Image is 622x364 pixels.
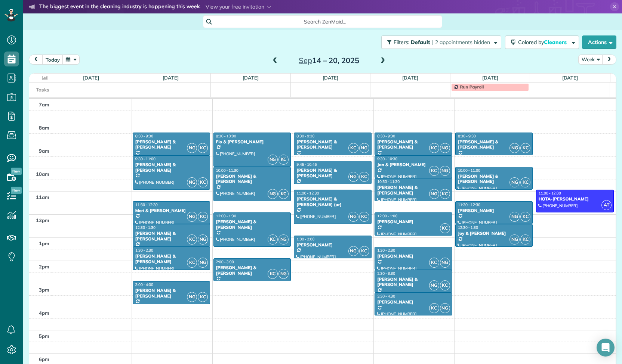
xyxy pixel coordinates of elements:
span: 1pm [39,240,49,246]
span: 11:00 - 12:30 [296,191,319,196]
span: 3:00 - 4:00 [135,282,153,287]
span: 7am [39,102,49,108]
span: NG [348,212,358,222]
span: NG [198,258,208,268]
div: Jan & [PERSON_NAME] [377,162,450,167]
div: [PERSON_NAME] & [PERSON_NAME] [458,174,530,184]
span: 1:30 - 2:30 [135,248,153,253]
span: KC [520,212,530,222]
span: NG [440,258,450,268]
span: NG [440,303,450,313]
span: 8am [39,125,49,131]
div: [PERSON_NAME] & [PERSON_NAME] [377,139,450,150]
span: New [11,187,22,194]
span: AT [601,200,612,210]
span: 6pm [39,356,49,362]
button: Week [578,55,603,65]
span: KC [187,258,197,268]
span: 9:45 - 10:45 [296,162,317,167]
span: Sep [299,56,312,65]
span: Default [411,39,431,46]
span: 8:30 - 9:30 [296,134,314,139]
div: HOTA-[PERSON_NAME] [538,196,612,202]
span: Filters: [394,39,409,46]
span: 9:30 - 10:30 [377,156,397,161]
span: 8:30 - 10:00 [216,134,236,139]
button: prev [29,55,43,65]
div: [PERSON_NAME] [377,219,450,224]
span: 11:00 - 12:00 [539,191,561,196]
div: [PERSON_NAME] & [PERSON_NAME] [216,265,289,276]
span: 9am [39,148,49,154]
span: NG [187,143,197,153]
span: NG [509,177,520,187]
span: 10:00 - 11:30 [216,168,238,173]
div: [PERSON_NAME] & [PERSON_NAME] [135,288,208,299]
button: Colored byCleaners [505,35,579,49]
span: KC [278,189,289,199]
span: NG [509,212,520,222]
span: 4pm [39,310,49,316]
span: 12:30 - 1:30 [458,225,478,230]
span: NG [509,143,520,153]
span: 12pm [36,217,49,223]
a: [DATE] [163,75,179,81]
span: 11:30 - 12:30 [458,202,480,207]
strong: The biggest event in the cleaning industry is happening this week. [39,3,200,11]
span: NG [440,166,450,176]
h2: 14 – 20, 2025 [282,56,376,65]
span: KC [429,303,439,313]
span: Colored by [518,39,569,46]
span: 2pm [39,264,49,270]
span: KC [520,143,530,153]
span: KC [440,280,450,290]
span: 3:30 - 4:30 [377,294,395,299]
div: [PERSON_NAME] & [PERSON_NAME] [216,219,289,230]
button: Filters: Default | 2 appointments hidden [381,35,501,49]
span: KC [429,143,439,153]
span: NG [187,212,197,222]
div: [PERSON_NAME] & [PERSON_NAME] [135,139,208,150]
div: [PERSON_NAME] [296,242,369,248]
div: [PERSON_NAME] [458,208,530,213]
span: NG [187,177,197,187]
span: | 2 appointments hidden [432,39,490,46]
a: [DATE] [83,75,99,81]
span: KC [440,223,450,233]
span: KC [268,269,278,279]
span: 12:00 - 1:30 [216,214,236,218]
div: [PERSON_NAME] [377,299,450,305]
span: KC [198,212,208,222]
span: KC [198,177,208,187]
div: [PERSON_NAME] & [PERSON_NAME] [377,277,450,287]
div: [PERSON_NAME] & [PERSON_NAME] [296,139,369,150]
div: Joy & [PERSON_NAME] [458,231,530,236]
span: 12:00 - 1:00 [377,214,397,218]
span: NG [348,172,358,182]
span: 5pm [39,333,49,339]
span: NG [198,234,208,245]
button: next [602,55,616,65]
span: Run Payroll [460,84,484,90]
span: 1:00 - 2:00 [296,237,314,242]
a: [DATE] [243,75,259,81]
a: Filters: Default | 2 appointments hidden [378,35,501,49]
button: Actions [582,35,616,49]
span: 10am [36,171,49,177]
span: KC [429,258,439,268]
span: KC [520,177,530,187]
div: [PERSON_NAME] & [PERSON_NAME] [216,174,289,184]
a: [DATE] [323,75,339,81]
span: 1:30 - 2:30 [377,248,395,253]
div: [PERSON_NAME] & [PERSON_NAME] [135,162,208,173]
div: Flo & [PERSON_NAME] [216,139,289,144]
div: [PERSON_NAME] [377,253,450,259]
span: Cleaners [544,39,568,46]
span: KC [359,246,369,256]
span: KC [198,292,208,302]
span: 8:30 - 9:30 [135,134,153,139]
span: NG [187,292,197,302]
div: [PERSON_NAME] & [PERSON_NAME] [296,168,369,178]
span: NG [268,189,278,199]
span: 3pm [39,287,49,293]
